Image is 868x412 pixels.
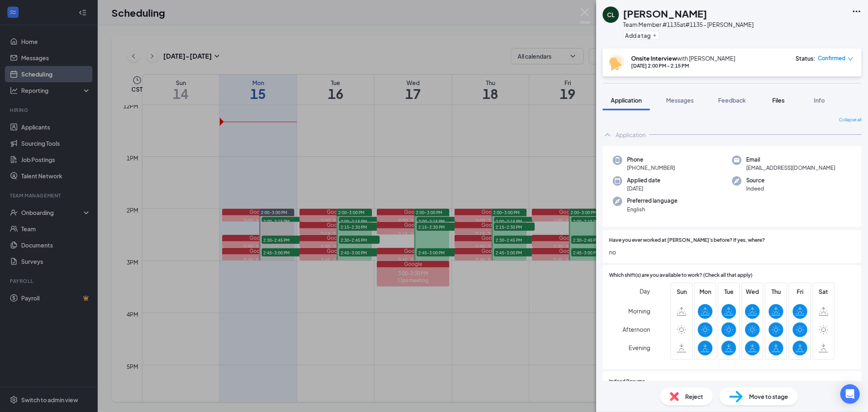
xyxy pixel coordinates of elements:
[628,304,650,318] span: Morning
[814,96,825,104] span: Info
[616,131,646,139] div: Application
[746,176,765,184] span: Source
[603,130,612,140] svg: ChevronUp
[796,54,816,62] div: Status :
[749,392,788,401] span: Move to stage
[631,62,735,69] div: [DATE] 2:00 PM - 2:15 PM
[623,322,650,337] span: Afternoon
[793,287,807,296] span: Fri
[839,117,861,123] span: Collapse all
[746,156,835,164] span: Email
[611,96,642,104] span: Application
[627,197,678,205] span: Preferred language
[666,96,694,104] span: Messages
[746,184,765,193] span: Indeed
[627,176,660,184] span: Applied date
[627,205,678,213] span: English
[685,392,703,401] span: Reject
[718,96,746,104] span: Feedback
[609,272,752,279] span: Which shift(s) are you available to work? (Check all that apply)
[652,33,657,38] svg: Plus
[623,7,707,20] h1: [PERSON_NAME]
[627,164,675,172] span: [PHONE_NUMBER]
[607,11,615,19] div: CL
[746,164,835,172] span: [EMAIL_ADDRESS][DOMAIN_NAME]
[745,287,760,296] span: Wed
[640,287,650,296] span: Day
[623,20,754,28] div: Team Member #1135 at #1135 - [PERSON_NAME]
[674,287,689,296] span: Sun
[818,54,846,62] span: Confirmed
[816,287,831,296] span: Sat
[623,31,659,39] button: PlusAdd a tag
[627,184,660,193] span: [DATE]
[629,340,650,355] span: Evening
[769,287,783,296] span: Thu
[631,55,677,62] b: Onsite Interview
[848,56,853,62] span: down
[609,237,765,244] span: Have you ever worked at [PERSON_NAME]'s before? If yes, where?
[609,378,645,386] span: Indeed Resume
[772,96,785,104] span: Files
[627,156,675,164] span: Phone
[840,384,860,404] div: Open Intercom Messenger
[722,287,736,296] span: Tue
[698,287,713,296] span: Mon
[631,54,735,62] div: with [PERSON_NAME]
[609,248,855,256] span: no
[852,7,861,16] svg: Ellipses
